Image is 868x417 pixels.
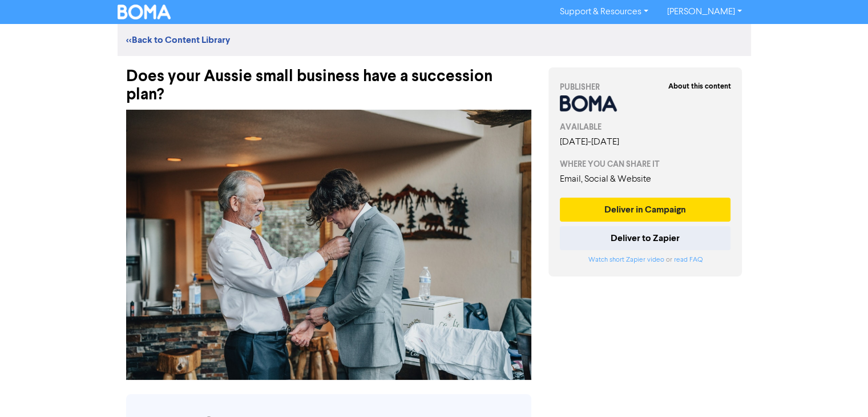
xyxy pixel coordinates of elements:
div: [DATE] - [DATE] [560,135,731,149]
a: <<Back to Content Library [126,34,230,46]
button: Deliver to Zapier [560,226,731,250]
div: AVAILABLE [560,121,731,133]
div: Does your Aussie small business have a succession plan? [126,56,531,104]
button: Deliver in Campaign [560,198,731,222]
img: BOMA Logo [118,5,171,19]
a: Support & Resources [551,3,657,21]
a: Watch short Zapier video [588,256,664,263]
iframe: Chat Widget [811,362,868,417]
a: read FAQ [673,256,702,263]
div: PUBLISHER [560,81,731,93]
div: or [560,255,731,265]
a: [PERSON_NAME] [657,3,750,21]
div: WHERE YOU CAN SHARE IT [560,158,731,170]
div: Email, Social & Website [560,173,731,186]
strong: About this content [668,82,730,91]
